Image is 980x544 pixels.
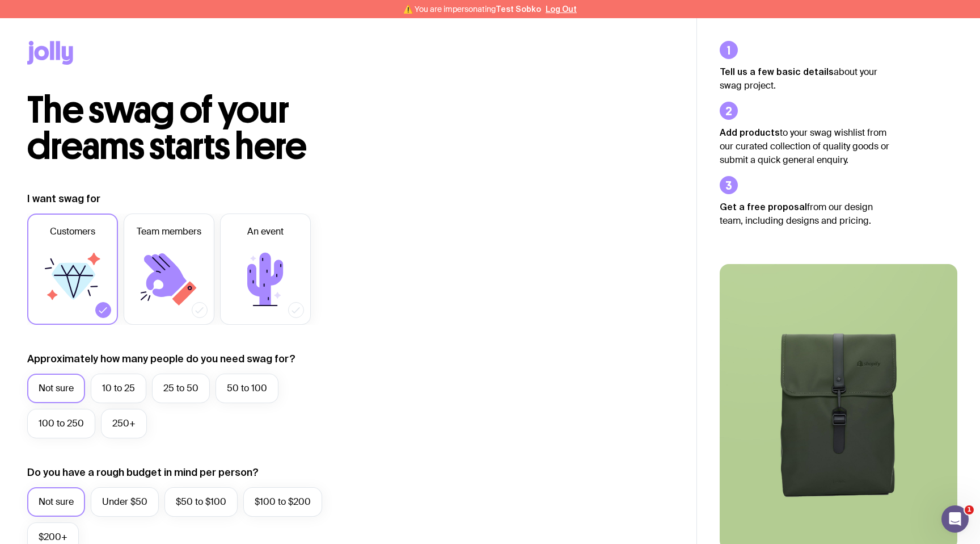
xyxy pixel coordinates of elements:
span: Customers [50,225,95,238]
label: 100 to 250 [27,409,95,438]
label: $50 to $100 [164,487,238,517]
label: Under $50 [91,487,159,517]
span: ⚠️ You are impersonating [403,5,541,14]
strong: Get a free proposal [720,202,807,212]
label: Not sure [27,374,85,403]
iframe: Intercom live chat [941,505,969,533]
span: The swag of your dreams starts here [27,87,307,169]
span: 1 [965,505,974,514]
label: 50 to 100 [216,374,278,403]
span: Team members [137,225,201,238]
label: Not sure [27,487,85,517]
strong: Tell us a few basic details [720,66,834,77]
label: $100 to $200 [243,487,322,517]
label: 10 to 25 [91,374,146,403]
span: Test Sobko [496,5,541,14]
p: about your swag project. [720,65,890,93]
p: from our design team, including designs and pricing. [720,200,890,228]
label: 25 to 50 [152,374,210,403]
label: 250+ [101,409,147,438]
strong: Add products [720,127,780,137]
label: Do you have a rough budget in mind per person? [27,466,259,479]
span: An event [247,225,284,238]
label: Approximately how many people do you need swag for? [27,352,295,366]
p: to your swag wishlist from our curated collection of quality goods or submit a quick general enqu... [720,125,890,167]
label: I want swag for [27,192,100,206]
button: Log Out [546,5,577,14]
